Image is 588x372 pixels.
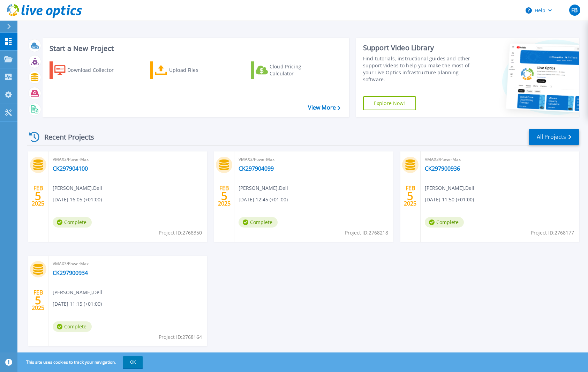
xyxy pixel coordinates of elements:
a: CK297904100 [53,165,88,172]
div: FEB 2025 [404,183,417,209]
a: Explore Now! [363,96,416,110]
div: Support Video Library [363,43,476,52]
span: Complete [53,321,92,332]
span: [DATE] 16:05 (+01:00) [53,196,102,203]
span: 5 [35,193,41,199]
span: [DATE] 11:15 (+01:00) [53,300,102,308]
h3: Start a New Project [50,45,340,52]
a: CK297904099 [239,165,274,172]
span: Project ID: 2768164 [159,333,202,341]
span: [PERSON_NAME] , Dell [425,184,474,192]
a: Cloud Pricing Calculator [251,61,329,79]
span: Project ID: 2768350 [159,229,202,237]
div: Upload Files [169,63,225,77]
span: Project ID: 2768218 [345,229,388,237]
div: FEB 2025 [31,288,45,313]
span: 5 [221,193,227,199]
span: Complete [239,217,278,228]
span: VMAX3/PowerMax [425,156,575,163]
span: [DATE] 11:50 (+01:00) [425,196,474,203]
div: FEB 2025 [31,183,45,209]
span: VMAX3/PowerMax [53,260,203,268]
span: Complete [53,217,92,228]
div: Recent Projects [27,128,104,146]
button: OK [123,356,143,369]
span: [PERSON_NAME] , Dell [53,184,102,192]
span: VMAX3/PowerMax [239,156,389,163]
div: Download Collector [67,63,123,77]
span: Complete [425,217,464,228]
span: [PERSON_NAME] , Dell [239,184,288,192]
a: Upload Files [150,61,228,79]
span: 5 [35,297,41,303]
a: CK297900936 [425,165,460,172]
span: 5 [407,193,413,199]
span: FB [571,7,578,13]
a: View More [308,104,340,111]
a: All Projects [529,129,579,145]
span: This site uses cookies to track your navigation. [19,356,143,369]
div: Cloud Pricing Calculator [270,63,325,77]
a: Download Collector [50,61,127,79]
a: CK297900934 [53,269,88,276]
div: Find tutorials, instructional guides and other support videos to help you make the most of your L... [363,55,476,83]
span: [DATE] 12:45 (+01:00) [239,196,288,203]
span: Project ID: 2768177 [531,229,574,237]
div: FEB 2025 [218,183,231,209]
span: [PERSON_NAME] , Dell [53,289,102,296]
span: VMAX3/PowerMax [53,156,203,163]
